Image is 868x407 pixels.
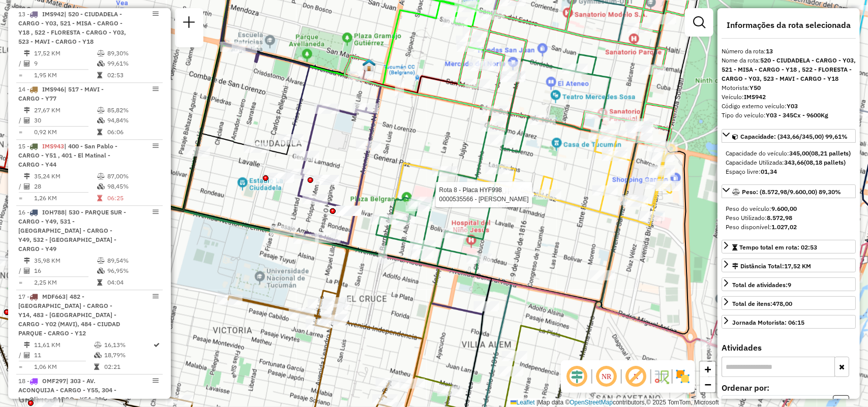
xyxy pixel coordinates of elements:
[722,315,856,329] a: Jornada Motorista: 06:15
[739,243,817,251] span: Tempo total em rota: 02:53
[107,127,158,137] td: 06:06
[788,281,791,289] strong: 9
[722,92,856,102] div: Veículo:
[34,266,97,276] td: 16
[18,10,126,45] span: | 520 - CIUDADELA - CARGO - Y03, 521 - MISA - CARGO - Y18 , 522 - FLORESTA - CARGO - Y03, 523 - M...
[761,168,777,175] strong: 01,34
[18,266,23,276] td: /
[594,364,619,389] span: Ocultar NR
[705,363,711,375] span: +
[179,12,199,35] a: Nova sessão e pesquisa
[107,266,158,276] td: 96,95%
[726,158,852,167] div: Capacidade Utilizada:
[675,368,691,385] img: Exibir/Ocultar setores
[740,133,848,140] span: Capacidade: (343,66/345,00) 99,61%
[771,223,797,231] strong: 1.027,02
[18,193,23,203] td: =
[722,200,856,236] div: Peso: (8.572,98/9.600,00) 89,30%
[18,115,23,126] td: /
[107,105,158,115] td: 85,82%
[107,58,158,69] td: 99,61%
[722,184,856,198] a: Peso: (8.572,98/9.600,00) 89,30%
[508,398,722,407] div: Map data © contributors,© 2025 TomTom, Microsoft
[722,145,856,180] div: Capacidade: (343,66/345,00) 99,61%
[153,378,159,384] em: Opções
[97,258,105,264] i: % de utilização do peso
[34,350,94,360] td: 11
[97,129,102,135] i: Tempo total em rota
[34,48,97,58] td: 17,52 KM
[34,127,97,137] td: 0,92 KM
[809,149,851,157] strong: (08,21 pallets)
[107,277,158,288] td: 04:04
[700,362,715,377] a: Zoom in
[742,188,841,196] span: Peso: (8.572,98/9.600,00) 89,30%
[94,342,102,348] i: % de utilização do peso
[732,299,792,308] div: Total de itens:
[771,205,797,212] strong: 9.600,00
[34,171,97,181] td: 35,24 KM
[154,342,160,348] i: Rota otimizada
[363,58,376,72] img: UDC - Tucuman
[722,382,856,394] label: Ordenar por:
[18,142,117,168] span: 15 -
[766,111,828,119] strong: Y03 - 345Cx - 9600Kg
[18,181,23,192] td: /
[722,129,856,143] a: Capacidade: (343,66/345,00) 99,61%
[94,352,102,358] i: % de utilização da cubagem
[24,173,30,179] i: Distância Total
[153,11,159,17] em: Opções
[269,173,294,183] div: Atividade não roteirizada - Monzon
[153,293,159,299] em: Opções
[726,167,852,176] div: Espaço livre:
[565,364,589,389] span: Ocultar deslocamento
[18,85,104,102] span: | 517 - MAVI - CARGO - Y77
[732,281,791,289] span: Total de atividades:
[104,362,153,372] td: 02:21
[486,164,511,174] div: Atividade não roteirizada - Ferreyra Centurion Victor Marcelo
[624,364,648,389] span: Exibir rótulo
[804,159,846,166] strong: (08,18 pallets)
[107,181,158,192] td: 98,45%
[97,268,105,274] i: % de utilização da cubagem
[536,399,538,406] span: |
[42,10,64,18] span: IMS942
[722,83,856,92] div: Motorista:
[787,102,798,110] strong: Y03
[18,293,120,337] span: | 482 - [GEOGRAPHIC_DATA] - CARGO - Y14, 483 - [GEOGRAPHIC_DATA] - CARGO - Y02 (MAVI), 484 - CIUD...
[42,377,66,385] span: OMF297
[34,256,97,266] td: 35,98 KM
[24,342,30,348] i: Distância Total
[18,127,23,137] td: =
[314,175,339,185] div: Atividade não roteirizada - ASENCIO DANIEL
[18,362,23,372] td: =
[285,169,310,179] div: Atividade não roteirizada - Colombres Roberto Matias
[24,183,30,190] i: Total de Atividades
[689,12,709,33] a: Exibir filtros
[18,293,120,337] span: 17 -
[744,93,766,101] strong: IMS942
[104,340,153,350] td: 16,13%
[244,143,270,153] div: Atividade não roteirizada - NUNEZ ADRIANA
[722,240,856,254] a: Tempo total em rota: 02:53
[97,183,105,190] i: % de utilização da cubagem
[726,149,852,158] div: Capacidade do veículo:
[107,115,158,126] td: 94,84%
[722,102,856,111] div: Código externo veículo:
[750,84,761,91] strong: Y50
[722,296,856,310] a: Total de itens:478,00
[570,399,613,406] a: OpenStreetMap
[24,50,30,56] i: Distância Total
[24,258,30,264] i: Distância Total
[700,377,715,392] a: Zoom out
[18,85,104,102] span: 14 -
[97,60,105,67] i: % de utilização da cubagem
[34,193,97,203] td: 1,26 KM
[34,115,97,126] td: 30
[97,195,102,201] i: Tempo total em rota
[784,262,811,270] span: 17,52 KM
[24,268,30,274] i: Total de Atividades
[722,259,856,272] a: Distância Total:17,52 KM
[42,142,64,150] span: IMS943
[107,193,158,203] td: 06:25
